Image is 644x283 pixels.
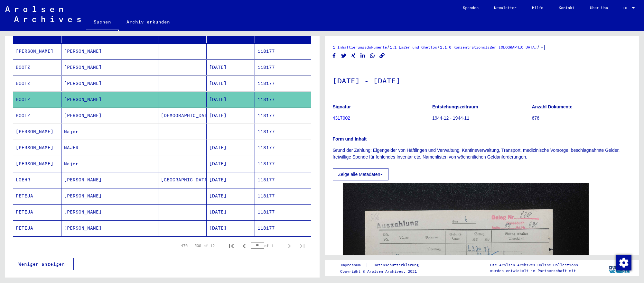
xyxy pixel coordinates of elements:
div: of 1 [251,242,283,249]
mat-cell: [DATE] [207,156,255,172]
mat-cell: [DATE] [207,76,255,91]
mat-cell: 118177 [255,59,311,75]
mat-cell: [PERSON_NAME] [13,43,61,59]
mat-cell: BOOTZ [13,59,61,75]
mat-cell: [PERSON_NAME] [61,172,110,188]
mat-cell: 118177 [255,188,311,204]
mat-cell: 118177 [255,43,311,59]
div: 476 – 500 of 12 [181,243,215,249]
b: Anzahl Dokumente [532,104,573,109]
mat-cell: Majer [61,124,110,140]
mat-cell: [PERSON_NAME] [13,124,61,140]
a: Impressum [340,262,366,269]
mat-cell: [GEOGRAPHIC_DATA] [158,172,207,188]
img: Zustimmung ändern [616,255,631,270]
button: Share on Twitter [341,52,347,60]
mat-cell: 118177 [255,156,311,172]
a: 1.1.6 Konzentrationslager [GEOGRAPHIC_DATA] [440,45,537,50]
mat-cell: [DATE] [207,140,255,156]
button: Last page [296,239,309,252]
mat-cell: BOOTZ [13,76,61,91]
mat-cell: 118177 [255,140,311,156]
button: Share on WhatsApp [369,52,376,60]
mat-cell: [DATE] [207,172,255,188]
mat-cell: [PERSON_NAME] [61,92,110,107]
a: Datenschutzerklärung [369,262,426,269]
button: Next page [283,239,296,252]
p: Grund der Zahlung: Eigengelder von Häftlingen und Verwaltung, Kantineverwaltung, Transport, mediz... [333,147,631,160]
mat-cell: [DATE] [207,92,255,107]
mat-cell: PETIJA [13,220,61,236]
mat-cell: [PERSON_NAME] [61,108,110,123]
b: Signatur [333,104,351,109]
button: Copy link [379,52,386,60]
span: / [437,44,440,50]
mat-cell: 118177 [255,204,311,220]
mat-cell: [PERSON_NAME] [61,76,110,91]
h1: [DATE] - [DATE] [333,66,631,94]
img: yv_logo.png [608,260,632,276]
p: 676 [532,115,631,122]
mat-cell: BOOTZ [13,92,61,107]
p: Die Arolsen Archives Online-Collections [490,262,578,268]
a: 1 Inhaftierungsdokumente [333,45,387,50]
mat-cell: [DEMOGRAPHIC_DATA] [158,108,207,123]
mat-cell: [DATE] [207,108,255,123]
mat-cell: Majer [61,156,110,172]
mat-cell: BOOTZ [13,108,61,123]
b: Form und Inhalt [333,136,367,141]
mat-cell: [PERSON_NAME] [61,43,110,59]
mat-cell: PETEJA [13,204,61,220]
span: / [387,44,390,50]
button: First page [225,239,238,252]
p: 1944-12 - 1944-11 [432,115,531,122]
a: Archiv erkunden [119,14,178,30]
mat-cell: [PERSON_NAME] [13,140,61,156]
div: | [340,262,426,269]
button: Previous page [238,239,251,252]
mat-cell: [PERSON_NAME] [61,188,110,204]
mat-cell: [PERSON_NAME] [61,59,110,75]
button: Share on Facebook [331,52,338,60]
p: Copyright © Arolsen Archives, 2021 [340,269,426,274]
mat-cell: 118177 [255,92,311,107]
mat-cell: [DATE] [207,188,255,204]
mat-cell: 118177 [255,172,311,188]
mat-cell: [PERSON_NAME] [13,156,61,172]
button: Share on LinkedIn [359,52,366,60]
mat-cell: [PERSON_NAME] [61,220,110,236]
span: Weniger anzeigen [18,261,65,267]
mat-cell: 118177 [255,220,311,236]
mat-cell: [DATE] [207,220,255,236]
mat-cell: [PERSON_NAME] [61,204,110,220]
mat-cell: [DATE] [207,204,255,220]
mat-cell: 118177 [255,76,311,91]
p: wurden entwickelt in Partnerschaft mit [490,268,578,274]
b: Entstehungszeitraum [432,104,478,109]
img: Arolsen_neg.svg [5,6,81,22]
mat-cell: MAJER [61,140,110,156]
mat-cell: PETEJA [13,188,61,204]
a: Suchen [86,14,119,31]
mat-cell: LOEHR [13,172,61,188]
div: Zustimmung ändern [616,255,631,270]
a: 4317002 [333,115,350,121]
a: 1.1 Lager und Ghettos [390,45,437,50]
button: Share on Xing [350,52,357,60]
mat-cell: 118177 [255,124,311,140]
span: / [537,44,540,50]
button: Weniger anzeigen [13,258,74,270]
mat-cell: [DATE] [207,59,255,75]
mat-cell: 118177 [255,108,311,123]
span: DE [623,6,630,10]
button: Zeige alle Metadaten [333,168,389,180]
